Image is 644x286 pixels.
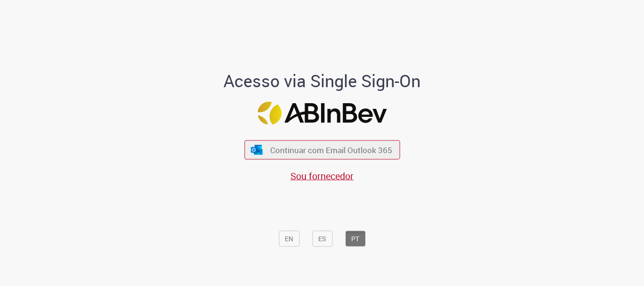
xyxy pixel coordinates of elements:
button: EN [279,231,299,247]
img: ícone Azure/Microsoft 360 [250,145,264,155]
h1: Acesso via Single Sign-On [191,72,453,90]
button: ES [312,231,332,247]
button: PT [345,231,365,247]
img: Logo ABInBev [257,102,387,125]
button: ícone Azure/Microsoft 360 Continuar com Email Outlook 365 [244,140,400,160]
span: Continuar com Email Outlook 365 [270,145,392,155]
a: Sou fornecedor [290,170,354,182]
